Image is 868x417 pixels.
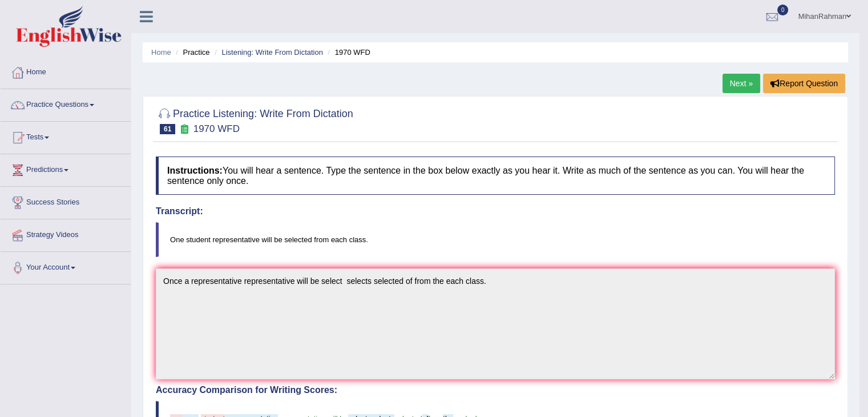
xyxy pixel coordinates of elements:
[722,74,760,93] a: Next »
[156,106,353,134] h2: Practice Listening: Write From Dictation
[1,154,131,183] a: Predictions
[1,89,131,118] a: Practice Questions
[221,48,323,57] a: Listening: Write From Dictation
[151,48,171,57] a: Home
[178,124,190,135] small: Exam occurring question
[193,123,240,134] small: 1970 WFD
[173,47,209,58] li: Practice
[156,206,835,216] h4: Transcript:
[156,222,835,257] blockquote: One student representative will be selected from each class.
[1,252,131,280] a: Your Account
[156,385,835,395] h4: Accuracy Comparison for Writing Scores:
[1,57,131,85] a: Home
[167,166,223,175] b: Instructions:
[160,124,175,134] span: 61
[1,187,131,215] a: Success Stories
[763,74,845,93] button: Report Question
[325,47,370,58] li: 1970 WFD
[777,5,789,15] span: 0
[1,122,131,150] a: Tests
[1,219,131,248] a: Strategy Videos
[156,157,835,195] h4: You will hear a sentence. Type the sentence in the box below exactly as you hear it. Write as muc...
